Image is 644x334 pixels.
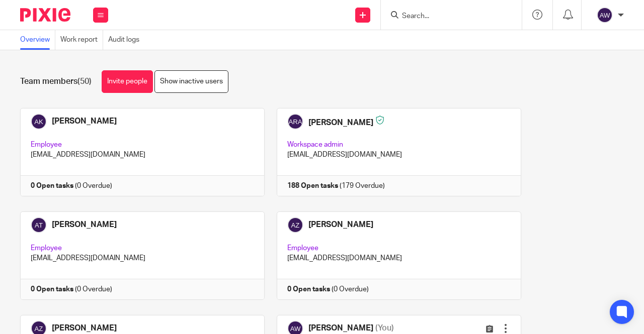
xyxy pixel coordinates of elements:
a: Work report [60,30,103,50]
span: (50) [77,77,92,85]
a: Invite people [102,70,153,93]
a: Audit logs [108,30,144,50]
a: Overview [20,30,55,50]
a: Show inactive users [154,70,228,93]
img: Pixie [20,8,70,22]
input: Search [401,12,492,21]
h1: Team members [20,76,92,87]
img: svg%3E [597,7,613,23]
